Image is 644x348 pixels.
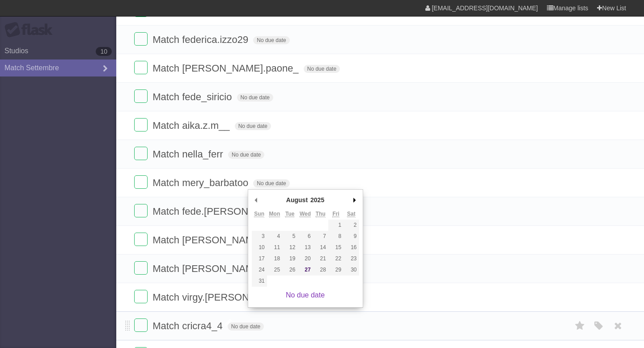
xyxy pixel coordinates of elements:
label: Done [134,261,148,275]
button: 17 [252,253,267,264]
button: 14 [313,242,328,253]
button: 13 [297,242,313,253]
span: Match [PERSON_NAME].p_0 [153,234,284,246]
span: No due date [235,122,271,130]
abbr: Tuesday [285,211,294,217]
button: 7 [313,231,328,242]
div: Flask [4,22,58,38]
button: 28 [313,264,328,276]
button: 10 [252,242,267,253]
button: 5 [282,231,297,242]
span: No due date [304,65,340,73]
span: No due date [228,151,264,159]
label: Done [134,175,148,189]
button: 29 [328,264,343,276]
button: 30 [343,264,359,276]
label: Done [134,233,148,246]
button: 11 [267,242,282,253]
span: Match [PERSON_NAME].paone_ [153,63,301,74]
b: 10 [96,47,112,56]
button: 26 [282,264,297,276]
label: Done [134,118,148,132]
span: Match virgy.[PERSON_NAME] [153,292,288,303]
button: 9 [343,231,359,242]
span: Match cricra4_4 [153,320,225,331]
span: Match federica.izzo29 [153,34,250,45]
button: 12 [282,242,297,253]
button: 3 [252,231,267,242]
label: Star task [572,318,589,333]
button: 4 [267,231,282,242]
button: 16 [343,242,359,253]
div: 2025 [309,193,326,207]
button: 18 [267,253,282,264]
abbr: Thursday [316,211,326,217]
label: Done [134,147,148,160]
span: Match fede_siricio [153,91,234,102]
abbr: Wednesday [300,211,311,217]
abbr: Sunday [254,211,264,217]
a: No due date [286,291,325,299]
span: Match nella_ferr [153,149,225,160]
button: 15 [328,242,343,253]
abbr: Friday [332,211,339,217]
div: August [285,193,309,207]
button: 24 [252,264,267,276]
button: 8 [328,231,343,242]
button: 1 [328,220,343,231]
button: 19 [282,253,297,264]
span: No due date [228,323,264,331]
button: 21 [313,253,328,264]
label: Done [134,290,148,303]
label: Done [134,32,148,46]
span: No due date [253,179,289,187]
span: No due date [237,93,273,102]
button: 22 [328,253,343,264]
abbr: Monday [269,211,280,217]
button: 25 [267,264,282,276]
span: No due date [253,36,289,44]
span: Match aika.z.m__ [153,120,232,131]
label: Done [134,204,148,217]
button: 20 [297,253,313,264]
label: Done [134,318,148,332]
button: Next Month [350,193,359,207]
abbr: Saturday [347,211,356,217]
button: 2 [343,220,359,231]
label: Done [134,89,148,103]
button: 23 [343,253,359,264]
button: Previous Month [252,193,261,207]
span: Match fede.[PERSON_NAME] [153,206,287,217]
span: Match [PERSON_NAME].caputo44 [153,263,309,274]
button: 27 [297,264,313,276]
span: Match mery_barbatoo [153,177,250,188]
button: 6 [297,231,313,242]
label: Done [134,61,148,74]
button: 31 [252,276,267,287]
